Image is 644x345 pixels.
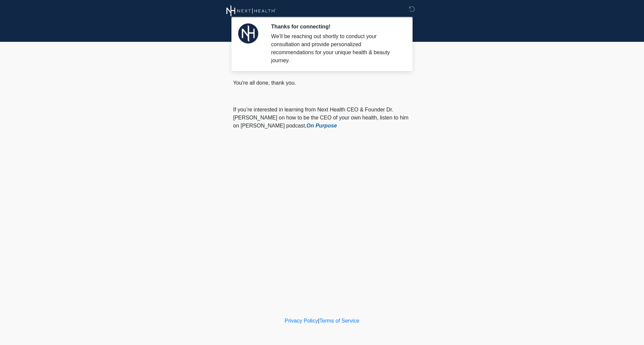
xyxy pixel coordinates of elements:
[226,5,276,17] img: Next Health Wellness Logo
[233,106,411,130] p: If you’re interested in learning from Next Health CEO & Founder Dr. [PERSON_NAME] on how to be th...
[233,79,411,87] p: You're all done, thank you.
[271,23,401,30] h2: Thanks for connecting!
[271,32,401,65] div: We’ll be reaching out shortly to conduct your consultation and provide personalized recommendatio...
[318,318,319,324] a: |
[307,123,337,128] a: On Purpose
[238,23,258,44] img: Agent Avatar
[319,318,359,324] a: Terms of Service
[285,318,318,324] a: Privacy Policy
